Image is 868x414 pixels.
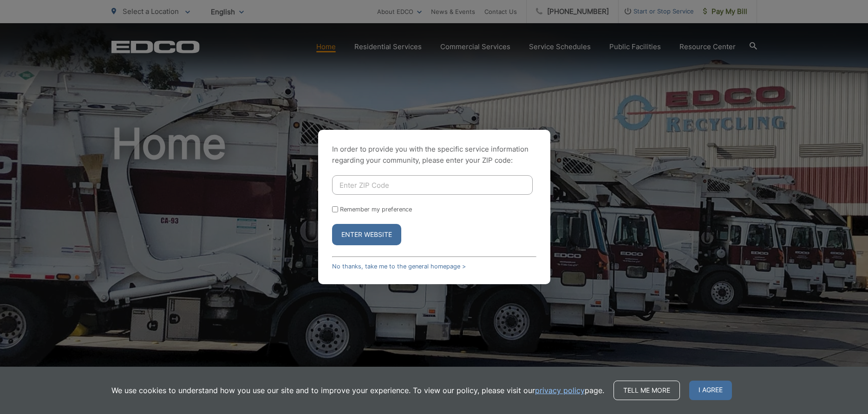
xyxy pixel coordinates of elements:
label: Remember my preference [340,206,412,213]
a: privacy policy [535,385,585,396]
input: Enter ZIP Code [332,175,533,195]
a: Tell me more [613,381,680,400]
p: In order to provide you with the specific service information regarding your community, please en... [332,144,536,166]
a: No thanks, take me to the general homepage > [332,263,466,270]
span: I agree [689,381,732,400]
p: We use cookies to understand how you use our site and to improve your experience. To view our pol... [111,385,604,396]
button: Enter Website [332,224,401,245]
